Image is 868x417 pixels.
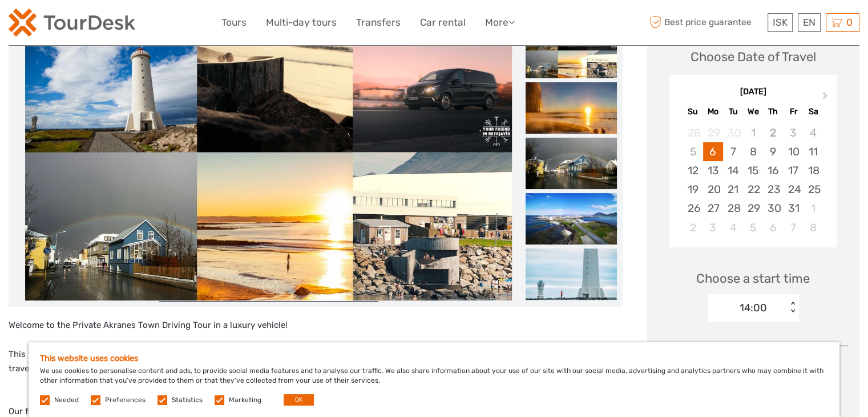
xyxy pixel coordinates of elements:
[16,20,129,29] p: We're away right now. Please check back later!
[696,270,810,287] span: Choose a start time
[743,161,763,180] div: Choose Wednesday, October 15th, 2025
[783,199,803,218] div: Choose Friday, October 31st, 2025
[526,82,617,134] img: e0211229705a472b949da227c0c2f22c_slider_thumbnail.jpeg
[683,104,703,119] div: Su
[526,138,617,189] img: a2bf2ca4a9d54906b8772c656140a8b0_slider_thumbnail.jpeg
[763,142,783,161] div: Choose Thursday, October 9th, 2025
[804,218,823,237] div: Choose Saturday, November 8th, 2025
[683,123,703,142] div: Not available Sunday, September 28th, 2025
[773,17,788,28] span: ISK
[845,17,854,28] span: 0
[703,104,723,119] div: Mo
[703,218,723,237] div: Choose Monday, November 3rd, 2025
[743,218,763,237] div: Choose Wednesday, November 5th, 2025
[723,199,743,218] div: Choose Tuesday, October 28th, 2025
[683,142,703,161] div: Not available Sunday, October 5th, 2025
[743,142,763,161] div: Choose Wednesday, October 8th, 2025
[804,180,823,199] div: Choose Saturday, October 25th, 2025
[743,180,763,199] div: Choose Wednesday, October 22nd, 2025
[229,395,261,405] label: Marketing
[763,161,783,180] div: Choose Thursday, October 16th, 2025
[673,123,833,237] div: month 2025-10
[9,318,623,376] p: Welcome to the Private Akranes Town Driving Tour in a luxury vehicle! This tour will take us on a...
[804,104,823,119] div: Sa
[763,199,783,218] div: Choose Thursday, October 30th, 2025
[804,142,823,161] div: Choose Saturday, October 11th, 2025
[683,180,703,199] div: Choose Sunday, October 19th, 2025
[723,142,743,161] div: Choose Tuesday, October 7th, 2025
[740,300,767,315] div: 14:00
[783,142,803,161] div: Choose Friday, October 10th, 2025
[172,395,203,405] label: Statistics
[743,123,763,142] div: Not available Wednesday, October 1st, 2025
[105,395,146,405] label: Preferences
[703,161,723,180] div: Choose Monday, October 13th, 2025
[763,180,783,199] div: Choose Thursday, October 23rd, 2025
[723,161,743,180] div: Choose Tuesday, October 14th, 2025
[683,218,703,237] div: Choose Sunday, November 2nd, 2025
[683,199,703,218] div: Choose Sunday, October 26th, 2025
[691,48,816,66] div: Choose Date of Travel
[788,302,798,314] div: < >
[703,123,723,142] div: Not available Monday, September 29th, 2025
[40,354,828,363] h5: This website uses cookies
[485,14,515,31] a: More
[221,14,247,31] a: Tours
[9,9,135,37] img: 120-15d4194f-c635-41b9-a512-a3cb382bfb57_logo_small.png
[284,394,314,406] button: OK
[526,248,617,300] img: b56013576ced4c79a1712c2de48b738f_slider_thumbnail.jpeg
[763,104,783,119] div: Th
[743,199,763,218] div: Choose Wednesday, October 29th, 2025
[783,104,803,119] div: Fr
[723,104,743,119] div: Tu
[783,218,803,237] div: Choose Friday, November 7th, 2025
[723,180,743,199] div: Choose Tuesday, October 21st, 2025
[804,199,823,218] div: Choose Saturday, November 1st, 2025
[783,180,803,199] div: Choose Friday, October 24th, 2025
[804,123,823,142] div: Not available Saturday, October 4th, 2025
[54,395,79,405] label: Needed
[669,86,837,98] div: [DATE]
[29,342,839,417] div: We use cookies to personalise content and ads, to provide social media features and to analyse ou...
[266,14,337,31] a: Multi-day tours
[763,218,783,237] div: Choose Thursday, November 6th, 2025
[703,142,723,161] div: Choose Monday, October 6th, 2025
[356,14,401,31] a: Transfers
[647,13,765,32] span: Best price guarantee
[526,27,617,78] img: c79ed4bc0e764271ad8382e5fc3fa940_slider_thumbnail.jpeg
[783,123,803,142] div: Not available Friday, October 3rd, 2025
[683,161,703,180] div: Choose Sunday, October 12th, 2025
[743,104,763,119] div: We
[817,89,835,107] button: Next Month
[804,161,823,180] div: Choose Saturday, October 18th, 2025
[131,18,145,31] button: Open LiveChat chat widget
[723,218,743,237] div: Choose Tuesday, November 4th, 2025
[798,13,821,32] div: EN
[763,123,783,142] div: Not available Thursday, October 2nd, 2025
[526,193,617,244] img: 11d91b5729934759a6bdb81b86f11d09_slider_thumbnail.jpeg
[25,27,512,301] img: c79ed4bc0e764271ad8382e5fc3fa940_main_slider.jpeg
[783,161,803,180] div: Choose Friday, October 17th, 2025
[420,14,466,31] a: Car rental
[703,199,723,218] div: Choose Monday, October 27th, 2025
[703,180,723,199] div: Choose Monday, October 20th, 2025
[723,123,743,142] div: Not available Tuesday, September 30th, 2025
